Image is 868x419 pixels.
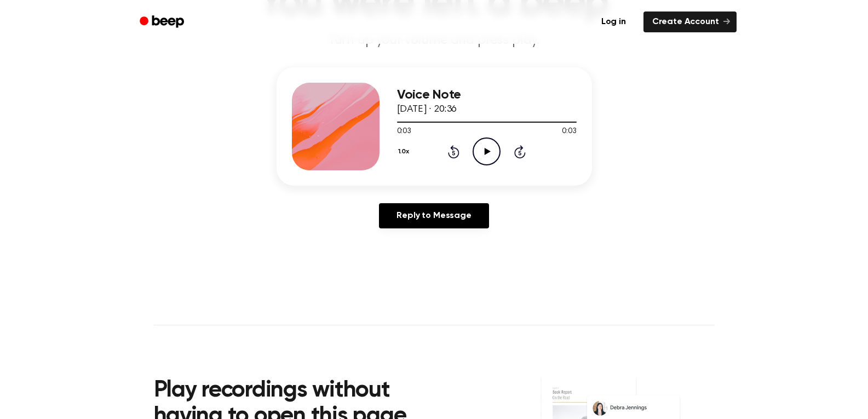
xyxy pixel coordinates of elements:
[397,126,411,137] span: 0:03
[643,12,737,32] a: Create Account
[379,203,488,228] a: Reply to Message
[397,88,577,102] h3: Voice Note
[132,12,194,33] a: Beep
[562,126,576,137] span: 0:03
[397,142,413,161] button: 1.0x
[397,105,457,114] span: [DATE] · 20:36
[590,9,637,35] a: Log in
